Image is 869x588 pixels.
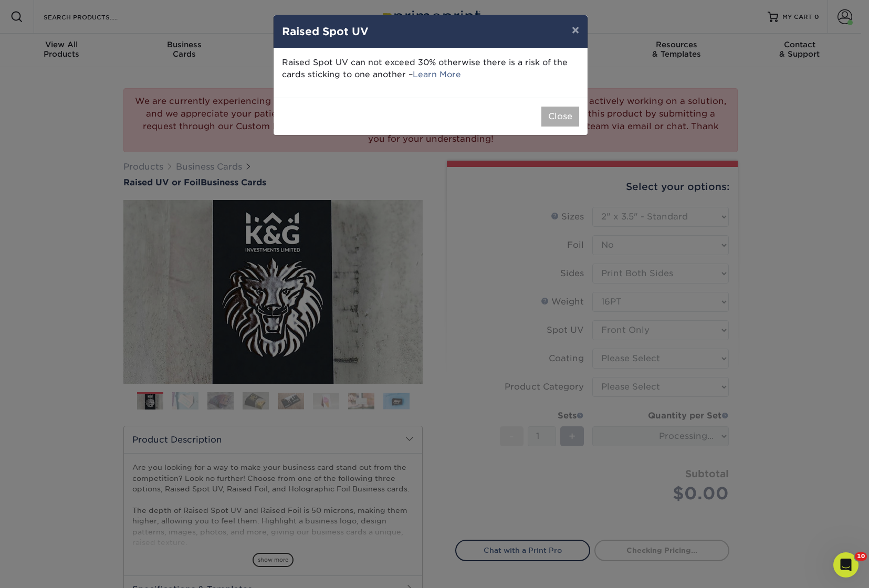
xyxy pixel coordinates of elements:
span: 10 [855,552,867,561]
button: × [563,15,588,45]
p: Raised Spot UV can not exceed 30% otherwise there is a risk of the cards sticking to one another – [282,57,579,81]
h4: Raised Spot UV [282,24,579,39]
a: Learn More [413,69,461,79]
button: Close [541,107,579,127]
iframe: Intercom live chat [833,552,858,577]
